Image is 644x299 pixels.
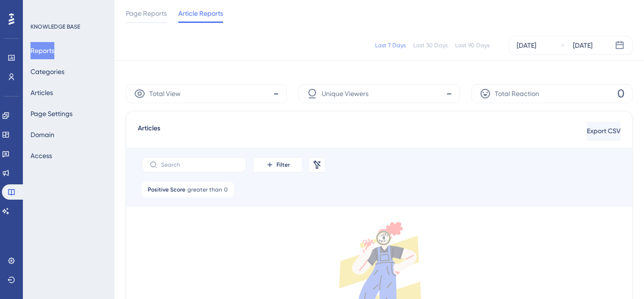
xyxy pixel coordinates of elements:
div: Last 7 Days [375,42,406,49]
div: Last 90 Days [455,42,490,49]
span: Unique Viewers [322,88,368,99]
div: [DATE] [517,40,536,51]
span: Articles [138,123,160,140]
button: Filter [254,157,302,172]
span: 0 [224,186,228,193]
span: - [446,86,452,101]
span: 0 [617,86,624,101]
button: Reports [31,42,54,59]
span: Total View [149,88,181,99]
button: Categories [31,63,64,80]
span: - [273,86,279,101]
span: Export CSV [587,126,621,137]
span: Filter [276,161,290,169]
button: Export CSV [587,122,621,141]
div: Last 30 Days [413,42,448,49]
div: KNOWLEDGE BASE [31,23,80,31]
span: Positive Score [148,186,185,193]
button: Articles [31,84,53,101]
button: Domain [31,126,54,143]
button: Access [31,147,52,164]
span: Page Reports [126,8,167,19]
button: Page Settings [31,105,72,122]
span: greater than [187,186,222,193]
span: Article Reports [178,8,223,19]
div: [DATE] [573,40,593,51]
span: Total Reaction [495,88,539,99]
input: Search [161,161,238,168]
